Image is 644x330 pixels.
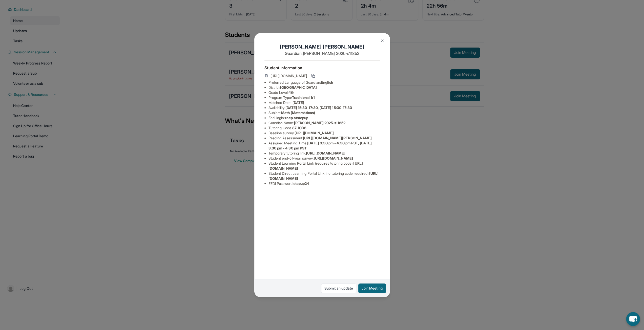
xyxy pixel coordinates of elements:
li: Program Type: [268,95,380,100]
li: Guardian Name : [268,120,380,125]
span: 4th [288,90,294,95]
span: Math (Matemáticas) [281,111,315,115]
li: Matched Date: [268,100,380,105]
li: EEDI Password : [268,181,380,186]
li: District: [268,85,380,90]
li: Grade Level: [268,90,380,95]
li: Student end-of-year survey : [268,156,380,161]
h1: [PERSON_NAME] [PERSON_NAME] [264,43,380,50]
img: Close Icon [380,39,384,43]
a: Submit an update [321,283,356,293]
span: 87HCD6 [292,126,306,130]
span: [URL][DOMAIN_NAME] [306,151,345,155]
span: [DATE] 15:30-17:30, [DATE] 15:30-17:30 [285,105,352,110]
span: zoep.atstepup [285,116,308,120]
p: Guardian: [PERSON_NAME] 2025-s11852 [264,50,380,56]
li: Preferred Language of Guardian: [268,80,380,85]
li: Reading Assessment : [268,136,380,141]
span: [PERSON_NAME] 2025-s11852 [294,121,346,125]
li: Assigned Meeting Time : [268,141,380,151]
h4: Student Information [264,65,380,71]
span: [URL][DOMAIN_NAME][PERSON_NAME] [303,136,372,140]
li: Eedi login : [268,115,380,120]
li: Tutoring Code : [268,125,380,130]
li: Temporary tutoring link : [268,151,380,156]
span: [URL][DOMAIN_NAME] [271,73,307,78]
button: Join Meeting [358,283,386,293]
span: [DATE] 3:30 pm - 4:30 pm PST, [DATE] 3:30 pm - 4:30 pm PST [268,141,372,150]
li: Subject : [268,110,380,115]
span: [URL][DOMAIN_NAME] [314,156,353,160]
li: Baseline survey : [268,130,380,136]
li: Availability: [268,105,380,110]
span: English [321,80,333,84]
button: Copy link [310,73,316,79]
span: [DATE] [293,100,304,105]
span: [GEOGRAPHIC_DATA] [280,85,317,90]
span: [URL][DOMAIN_NAME] [295,131,334,135]
span: Traditional 1:1 [292,95,315,100]
li: Student Direct Learning Portal Link (no tutoring code required) : [268,171,380,181]
button: chat-button [626,312,640,326]
li: Student Learning Portal Link (requires tutoring code) : [268,161,380,171]
span: stepup24 [294,181,309,186]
